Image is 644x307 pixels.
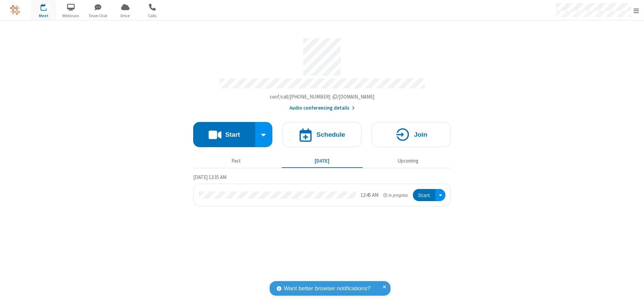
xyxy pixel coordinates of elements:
[270,94,375,100] span: Copy my meeting room link
[368,155,448,167] button: Upcoming
[284,284,370,293] span: Want better browser notifications?
[413,189,435,201] button: Start
[58,13,84,19] span: Webinars
[282,155,363,167] button: [DATE]
[31,13,56,19] span: Meet
[316,131,345,138] h4: Schedule
[196,155,277,167] button: Past
[255,122,273,147] div: Start conference options
[193,173,451,207] section: Today's Meetings
[193,33,451,112] section: Account details
[383,192,408,198] em: in progress
[282,122,362,147] button: Schedule
[435,189,445,201] div: Open menu
[193,174,226,180] span: [DATE] 12:35 AM
[289,104,355,112] button: Audio conferencing details
[45,4,50,9] div: 1
[140,13,165,19] span: Calls
[361,191,378,199] div: 12:45 AM
[372,122,451,147] button: Join
[225,131,240,138] h4: Start
[10,5,20,15] img: QA Selenium DO NOT DELETE OR CHANGE
[113,13,138,19] span: Drive
[86,13,111,19] span: Team Chat
[414,131,427,138] h4: Join
[193,122,255,147] button: Start
[270,93,375,101] button: Copy my meeting room linkCopy my meeting room link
